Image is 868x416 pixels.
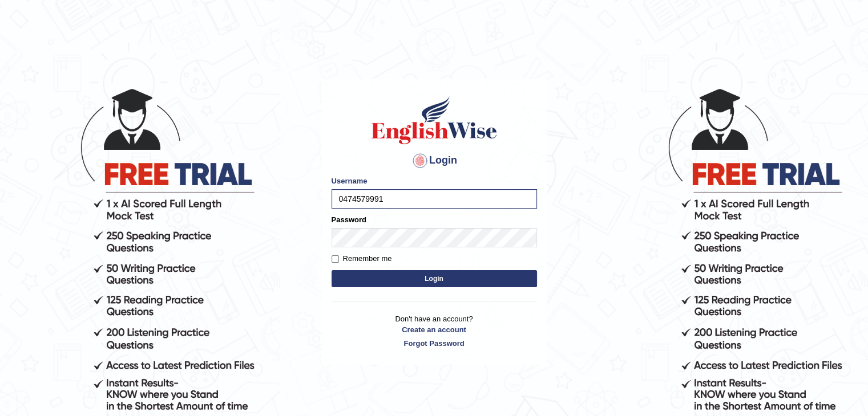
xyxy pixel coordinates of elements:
a: Forgot Password [332,338,537,349]
label: Username [332,176,368,186]
h4: Login [332,152,537,170]
label: Remember me [332,253,392,264]
a: Create an account [332,324,537,335]
input: Remember me [332,255,339,263]
p: Don't have an account? [332,313,537,349]
label: Password [332,214,366,225]
img: Logo of English Wise sign in for intelligent practice with AI [369,95,499,146]
button: Login [332,270,537,287]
